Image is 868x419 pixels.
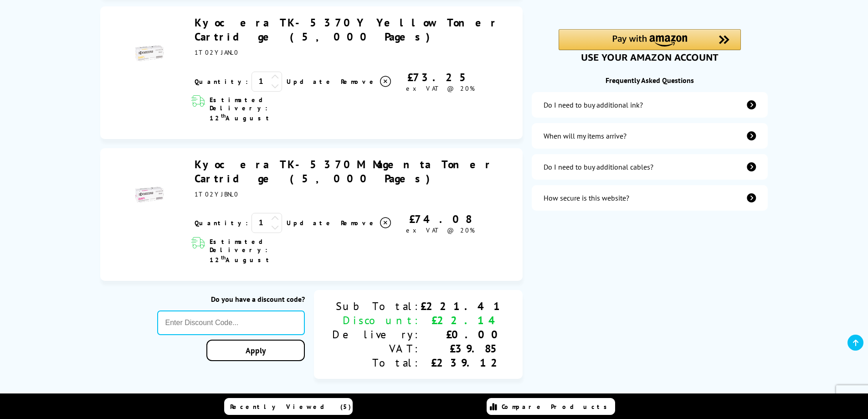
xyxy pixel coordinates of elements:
[421,299,504,313] div: £221.41
[332,356,421,370] div: Total:
[221,254,226,261] sup: th
[421,327,504,341] div: £0.00
[421,356,504,370] div: £239.12
[341,75,392,88] a: Delete item from your basket
[195,48,239,57] span: 1T02YJANL0
[392,212,488,226] div: £74.08
[559,29,741,61] div: Amazon Pay - Use your Amazon account
[195,16,498,44] a: Kyocera TK-5370Y Yellow Toner Cartridge (5,000 Pages)
[134,37,165,69] img: Kyocera TK-5370Y Yellow Toner Cartridge (5,000 Pages)
[332,327,421,341] div: Delivery:
[502,403,612,411] span: Compare Products
[230,403,351,411] span: Recently Viewed (5)
[332,299,421,313] div: Sub Total:
[532,185,768,211] a: secure-website
[287,219,334,227] a: Update
[341,78,377,86] span: Remove
[392,70,488,84] div: £73.25
[332,313,421,327] div: Discount:
[221,112,226,119] sup: th
[210,96,322,122] span: Estimated Delivery: 12 August
[532,92,768,118] a: additional-ink
[544,193,629,202] div: How secure is this website?
[157,310,305,335] input: Enter Discount Code...
[224,398,353,415] a: Recently Viewed (5)
[421,341,504,356] div: £39.85
[421,313,504,327] div: £22.14
[134,179,165,211] img: Kyocera TK-5370M Magenta Toner Cartridge (5,000 Pages)
[332,341,421,356] div: VAT:
[195,78,248,86] span: Quantity:
[406,226,475,234] span: ex VAT @ 20%
[195,157,493,186] a: Kyocera TK-5370M Magenta Toner Cartridge (5,000 Pages)
[341,219,377,227] span: Remove
[532,123,768,149] a: items-arrive
[210,238,322,264] span: Estimated Delivery: 12 August
[406,84,475,93] span: ex VAT @ 20%
[341,216,392,230] a: Delete item from your basket
[532,154,768,180] a: additional-cables
[532,76,768,85] div: Frequently Asked Questions
[206,340,305,361] a: Apply
[287,78,334,86] a: Update
[544,131,627,140] div: When will my items arrive?
[544,100,643,109] div: Do I need to buy additional ink?
[487,398,615,415] a: Compare Products
[195,190,239,198] span: 1T02YJBNL0
[195,219,248,227] span: Quantity:
[544,162,653,171] div: Do I need to buy additional cables?
[157,295,305,304] div: Do you have a discount code?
